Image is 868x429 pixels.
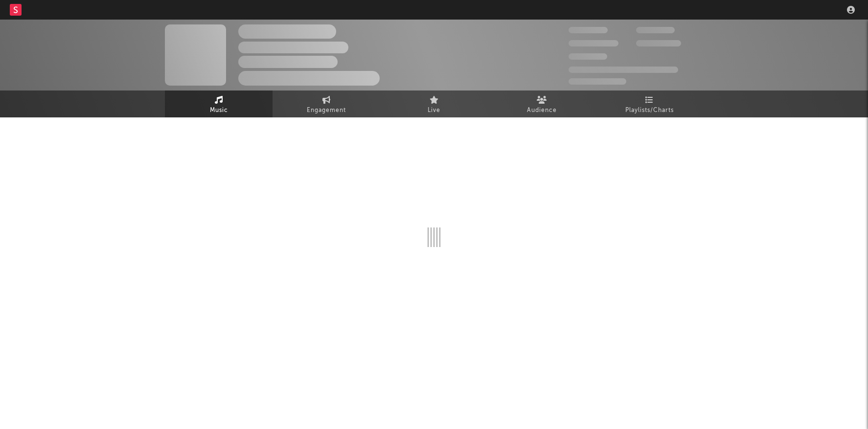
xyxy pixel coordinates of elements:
[488,90,595,117] a: Audience
[527,105,557,116] span: Audience
[569,40,618,46] span: 50,000,000
[428,105,440,116] span: Live
[636,27,675,33] span: 100,000
[625,105,674,116] span: Playlists/Charts
[273,90,380,117] a: Engagement
[595,90,703,117] a: Playlists/Charts
[569,67,678,73] span: 50,000,000 Monthly Listeners
[636,40,681,46] span: 1,000,000
[569,78,626,85] span: Jump Score: 85.0
[210,105,228,116] span: Music
[307,105,346,116] span: Engagement
[569,53,607,60] span: 100,000
[569,27,608,33] span: 300,000
[380,90,488,117] a: Live
[165,90,273,117] a: Music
